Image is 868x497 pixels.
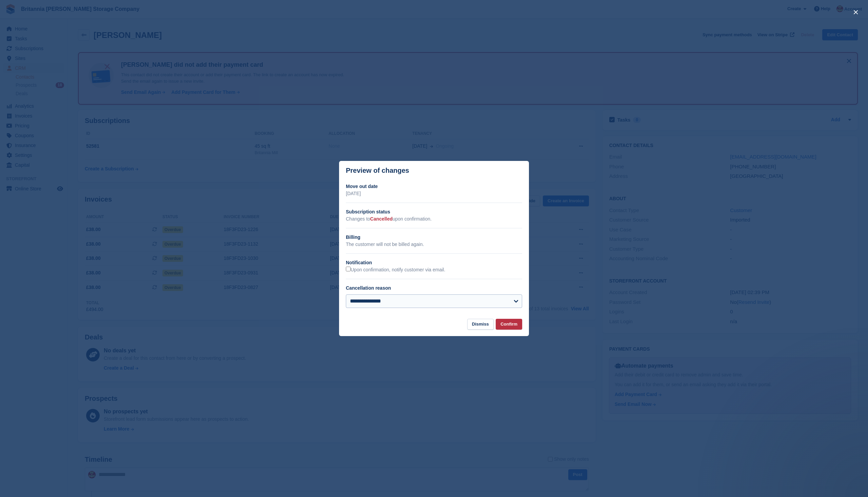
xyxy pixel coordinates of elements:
[346,183,522,190] h2: Move out date
[467,319,494,330] button: Dismiss
[346,208,522,215] h2: Subscription status
[346,259,522,266] h2: Notification
[496,319,522,330] button: Confirm
[346,234,522,241] h2: Billing
[370,216,393,222] span: Cancelled
[850,7,861,18] button: close
[346,190,522,197] p: [DATE]
[346,267,351,271] input: Upon confirmation, notify customer via email.
[346,167,409,174] p: Preview of changes
[346,215,522,223] p: Changes to upon confirmation.
[346,241,522,248] p: The customer will not be billed again.
[346,285,391,291] label: Cancellation reason
[346,267,445,273] label: Upon confirmation, notify customer via email.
